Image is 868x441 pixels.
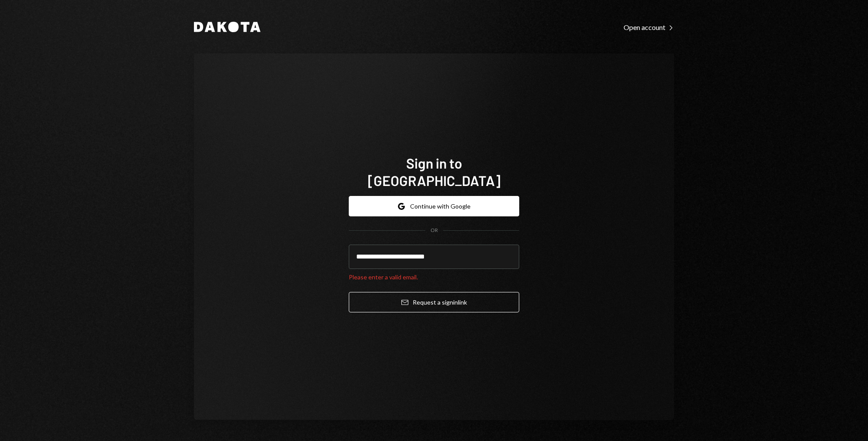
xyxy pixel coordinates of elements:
div: Please enter a valid email. [349,272,519,282]
button: Continue with Google [349,196,519,216]
div: Open account [624,23,674,32]
h1: Sign in to [GEOGRAPHIC_DATA] [349,154,519,189]
a: Open account [624,22,674,32]
button: Request a signinlink [349,292,519,312]
div: OR [431,227,438,234]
